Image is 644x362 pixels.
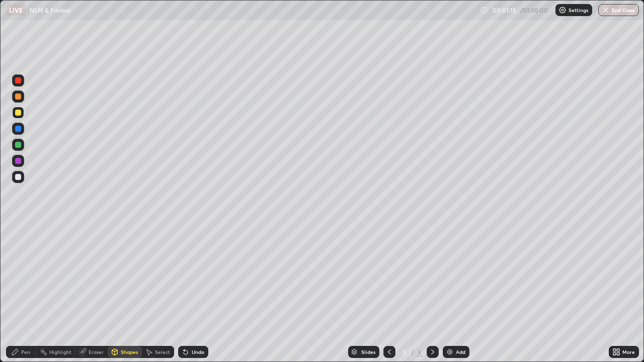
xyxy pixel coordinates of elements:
div: Pen [21,349,30,354]
img: class-settings-icons [558,6,567,14]
div: Highlight [49,349,71,354]
div: Undo [192,349,204,354]
img: end-class-cross [602,6,610,14]
button: End Class [598,4,639,16]
p: Settings [569,8,588,13]
div: Shapes [121,349,138,354]
img: add-slide-button [446,348,454,356]
div: / [412,349,415,355]
p: NLM & Friction [30,6,71,14]
div: 3 [399,349,410,355]
div: More [622,349,635,354]
p: LIVE [9,6,23,14]
div: Add [456,349,465,354]
div: Select [155,349,170,354]
div: Eraser [89,349,104,354]
div: 3 [417,347,423,356]
div: Slides [361,349,375,354]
